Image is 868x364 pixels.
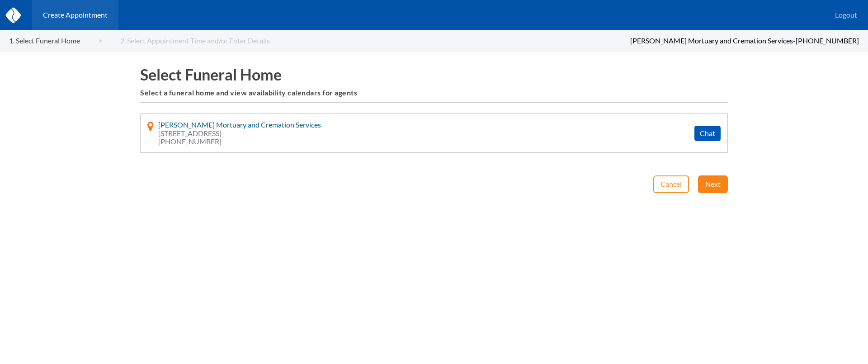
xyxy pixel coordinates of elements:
h6: Select a funeral home and view availability calendars for agents [140,89,728,97]
span: [PHONE_NUMBER] [796,36,859,45]
h1: Select Funeral Home [140,66,728,83]
span: [PERSON_NAME] Mortuary and Cremation Services [158,120,321,129]
span: [PERSON_NAME] Mortuary and Cremation Services - [630,36,796,45]
button: Cancel [653,175,689,193]
a: 1. Select Funeral Home [9,37,102,45]
span: [PHONE_NUMBER] [158,137,321,146]
button: Next [698,175,728,193]
button: Chat [694,126,721,141]
span: [STREET_ADDRESS] [158,129,321,137]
